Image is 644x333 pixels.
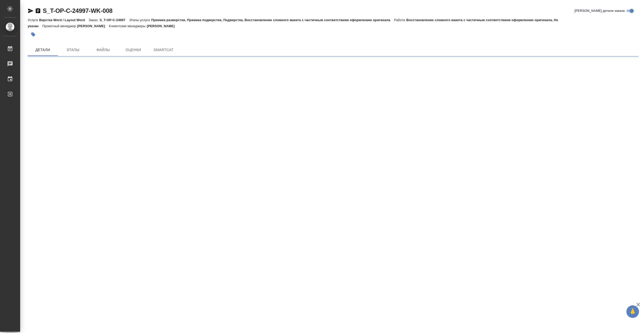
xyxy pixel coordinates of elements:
[626,305,639,318] button: 🙏
[35,8,41,14] button: Скопировать ссылку
[61,47,85,53] span: Этапы
[151,47,176,53] span: SmartCat
[31,47,55,53] span: Детали
[121,47,145,53] span: Оценки
[151,18,394,22] p: Приемка разверстки, Приемка подверстки, Подверстка, Восстановление сложного макета с частичным со...
[42,24,77,28] p: Проектный менеджер
[575,8,625,13] span: [PERSON_NAME] детали заказа
[39,18,89,22] p: Верстка Word / Layout Word
[109,24,147,28] p: Клиентские менеджеры
[129,18,151,22] p: Этапы услуги
[43,7,112,14] a: S_T-OP-C-24997-WK-008
[89,18,100,22] p: Заказ:
[28,18,39,22] p: Услуга
[147,24,178,28] p: [PERSON_NAME]
[77,24,109,28] p: [PERSON_NAME]
[100,18,129,22] p: S_T-OP-C-24997
[628,306,637,317] span: 🙏
[91,47,115,53] span: Файлы
[28,29,39,40] button: Добавить тэг
[28,8,34,14] button: Скопировать ссылку для ЯМессенджера
[394,18,406,22] p: Работа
